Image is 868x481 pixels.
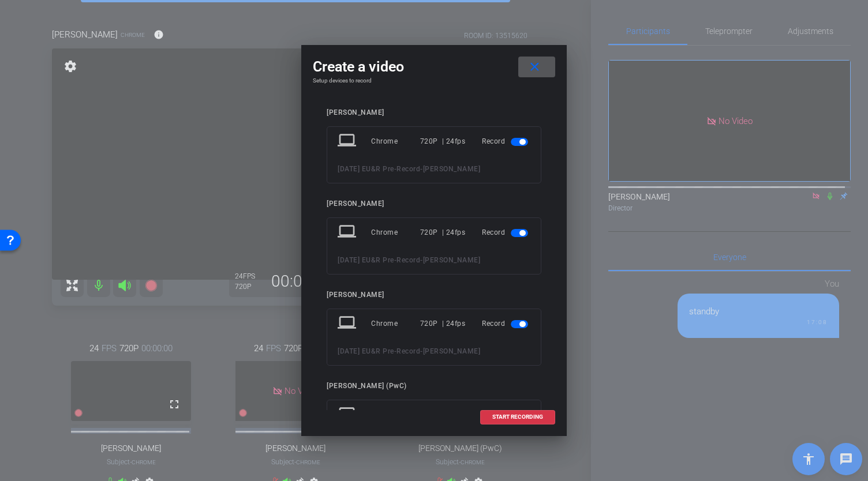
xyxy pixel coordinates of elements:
[420,347,423,355] span: -
[420,256,423,264] span: -
[338,256,420,264] span: [DATE] EU&R Pre-Record
[420,222,466,243] div: 720P | 24fps
[313,57,555,77] div: Create a video
[338,404,358,425] mat-icon: laptop
[371,404,420,425] div: Chrome
[371,222,420,243] div: Chrome
[423,256,481,264] span: [PERSON_NAME]
[327,200,541,208] div: [PERSON_NAME]
[313,77,555,84] h4: Setup devices to record
[338,131,358,152] mat-icon: laptop
[482,131,530,152] div: Record
[371,313,420,334] div: Chrome
[423,347,481,355] span: [PERSON_NAME]
[327,108,541,117] div: [PERSON_NAME]
[338,347,420,355] span: [DATE] EU&R Pre-Record
[327,291,541,299] div: [PERSON_NAME]
[420,313,466,334] div: 720P | 24fps
[527,60,542,74] mat-icon: close
[492,414,543,420] span: START RECORDING
[482,313,530,334] div: Record
[420,404,466,425] div: 720P | 24fps
[338,165,420,173] span: [DATE] EU&R Pre-Record
[482,222,530,243] div: Record
[338,222,358,243] mat-icon: laptop
[420,165,423,173] span: -
[420,131,466,152] div: 720P | 24fps
[327,382,541,390] div: [PERSON_NAME] (PwC)
[371,131,420,152] div: Chrome
[423,165,481,173] span: [PERSON_NAME]
[480,410,555,424] button: START RECORDING
[338,313,358,334] mat-icon: laptop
